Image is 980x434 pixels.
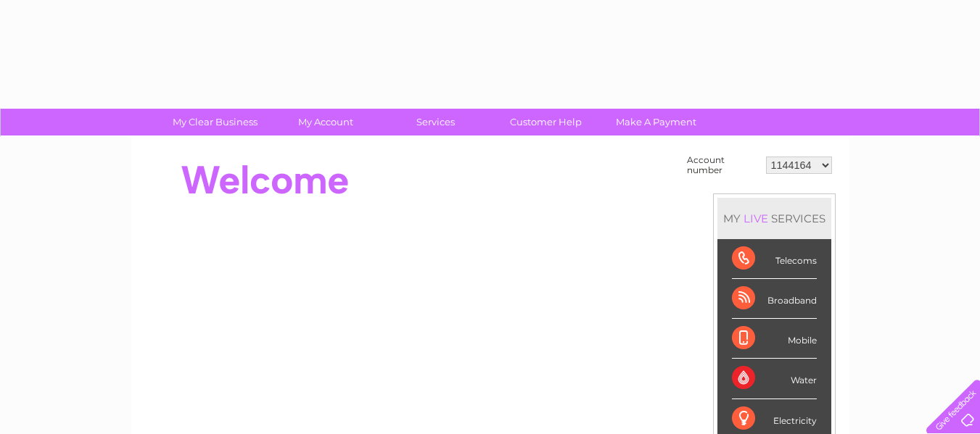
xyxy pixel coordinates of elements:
div: Mobile [732,319,817,359]
a: My Account [265,109,385,135]
div: Water [732,359,817,398]
div: Telecoms [732,239,817,279]
div: Broadband [732,279,817,319]
a: Customer Help [486,109,606,135]
td: Account number [683,151,762,179]
div: LIVE [741,212,771,225]
a: Services [376,109,495,135]
a: My Clear Business [155,109,275,135]
a: Make A Payment [596,109,716,135]
div: MY SERVICES [717,198,831,239]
